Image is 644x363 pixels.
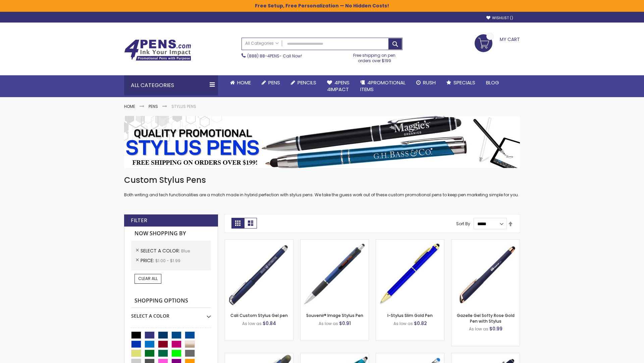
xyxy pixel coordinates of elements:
[376,239,444,245] a: I-Stylus Slim Gold-Blue
[124,175,520,186] h1: Custom Stylus Pens
[489,325,502,332] span: $0.99
[423,79,436,86] span: Rush
[339,320,351,327] span: $0.91
[301,240,369,308] img: Souvenir® Image Stylus Pen-Blue
[155,258,180,264] span: $1.00 - $1.99
[306,313,363,318] a: Souvenir® Image Stylus Pen
[124,39,191,61] img: 4Pens Custom Pens and Promotional Products
[247,53,302,59] span: - Call Now!
[451,353,520,359] a: Custom Soft Touch® Metal Pens with Stylus-Blue
[230,313,288,318] a: Cali Custom Stylus Gel pen
[486,79,499,86] span: Blog
[469,326,488,332] span: As low as
[181,248,190,254] span: Blue
[225,239,293,245] a: Cali Custom Stylus Gel pen-Blue
[481,75,504,90] a: Blog
[456,221,470,227] label: Sort By
[242,321,262,326] span: As low as
[263,320,276,327] span: $0.84
[441,75,481,90] a: Specials
[319,321,338,326] span: As low as
[298,79,316,86] span: Pencils
[285,75,322,90] a: Pencils
[322,75,355,97] a: 4Pens4impact
[301,239,369,245] a: Souvenir® Image Stylus Pen-Blue
[451,239,520,245] a: Gazelle Gel Softy Rose Gold Pen with Stylus-Blue
[376,240,444,308] img: I-Stylus Slim Gold-Blue
[131,217,147,224] strong: Filter
[131,227,211,241] strong: Now Shopping by
[453,79,475,86] span: Specials
[245,41,279,46] span: All Categories
[242,38,282,49] a: All Categories
[414,320,427,327] span: $0.82
[411,75,441,90] a: Rush
[124,104,135,109] a: Home
[141,247,181,254] span: Select A Color
[237,79,251,86] span: Home
[149,104,158,109] a: Pens
[355,75,411,97] a: 4PROMOTIONALITEMS
[247,53,279,59] a: (888) 88-4PENS
[376,353,444,359] a: Islander Softy Gel with Stylus - ColorJet Imprint-Blue
[451,240,520,308] img: Gazelle Gel Softy Rose Gold Pen with Stylus-Blue
[231,218,244,229] strong: Grid
[225,353,293,359] a: Souvenir® Jalan Highlighter Stylus Pen Combo-Blue
[135,274,161,283] a: Clear All
[387,313,433,318] a: I-Stylus Slim Gold Pen
[256,75,285,90] a: Pens
[327,79,350,93] span: 4Pens 4impact
[171,104,196,109] strong: Stylus Pens
[124,116,520,168] img: Stylus Pens
[486,15,513,21] a: Wishlist
[131,294,211,308] strong: Shopping Options
[225,75,256,90] a: Home
[393,321,413,326] span: As low as
[225,240,293,308] img: Cali Custom Stylus Gel pen-Blue
[360,79,406,93] span: 4PROMOTIONAL ITEMS
[138,276,158,281] span: Clear All
[124,175,520,198] div: Both writing and tech functionalities are a match made in hybrid perfection with stylus pens. We ...
[346,50,403,64] div: Free shipping on pen orders over $199
[457,313,515,324] a: Gazelle Gel Softy Rose Gold Pen with Stylus
[301,353,369,359] a: Neon Stylus Highlighter-Pen Combo-Blue
[268,79,280,86] span: Pens
[124,75,218,95] div: All Categories
[141,257,155,264] span: Price
[131,308,211,319] div: Select A Color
